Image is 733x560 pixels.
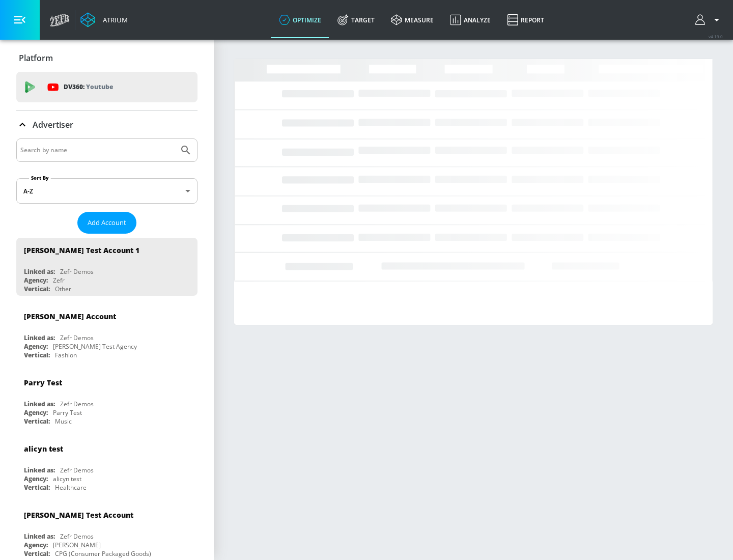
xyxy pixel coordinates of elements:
[55,417,72,426] div: Music
[24,351,50,359] div: Vertical:
[24,400,55,408] div: Linked as:
[64,81,113,93] p: DV360:
[99,15,128,24] div: Atrium
[16,436,198,494] div: alicyn testLinked as:Zefr DemosAgency:alicyn testVertical:Healthcare
[24,541,48,549] div: Agency:
[24,474,48,483] div: Agency:
[24,333,55,342] div: Linked as:
[24,417,50,426] div: Vertical:
[442,2,499,38] a: Analyze
[383,2,442,38] a: measure
[77,212,136,234] button: Add Account
[24,285,50,293] div: Vertical:
[709,34,723,39] span: v 4.19.0
[24,276,48,285] div: Agency:
[16,44,198,72] div: Platform
[29,175,51,181] label: Sort By
[60,466,94,474] div: Zefr Demos
[499,2,552,38] a: Report
[24,342,48,351] div: Agency:
[24,532,55,541] div: Linked as:
[16,370,198,428] div: Parry TestLinked as:Zefr DemosAgency:Parry TestVertical:Music
[16,238,198,296] div: [PERSON_NAME] Test Account 1Linked as:Zefr DemosAgency:ZefrVertical:Other
[53,408,82,417] div: Parry Test
[329,2,383,38] a: Target
[53,474,81,483] div: alicyn test
[16,72,198,102] div: DV360: Youtube
[33,119,73,130] p: Advertiser
[86,81,113,92] p: Youtube
[53,541,101,549] div: [PERSON_NAME]
[60,532,94,541] div: Zefr Demos
[271,2,329,38] a: optimize
[53,276,65,285] div: Zefr
[19,52,53,64] p: Platform
[20,144,175,157] input: Search by name
[88,217,126,229] span: Add Account
[60,267,94,276] div: Zefr Demos
[24,408,48,417] div: Agency:
[24,549,50,558] div: Vertical:
[24,267,55,276] div: Linked as:
[53,342,137,351] div: [PERSON_NAME] Test Agency
[55,285,71,293] div: Other
[24,444,63,454] div: alicyn test
[80,12,128,27] a: Atrium
[55,483,87,492] div: Healthcare
[55,351,77,359] div: Fashion
[16,304,198,362] div: [PERSON_NAME] AccountLinked as:Zefr DemosAgency:[PERSON_NAME] Test AgencyVertical:Fashion
[60,400,94,408] div: Zefr Demos
[24,510,133,520] div: [PERSON_NAME] Test Account
[55,549,151,558] div: CPG (Consumer Packaged Goods)
[60,333,94,342] div: Zefr Demos
[16,110,198,139] div: Advertiser
[24,312,116,321] div: [PERSON_NAME] Account
[24,245,139,255] div: [PERSON_NAME] Test Account 1
[24,378,62,387] div: Parry Test
[16,178,198,204] div: A-Z
[24,466,55,474] div: Linked as:
[24,483,50,492] div: Vertical:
